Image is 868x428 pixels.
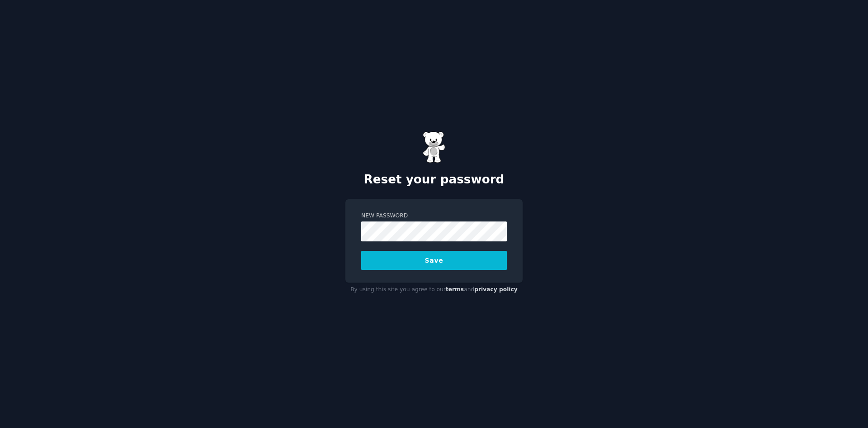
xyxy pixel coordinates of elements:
label: New Password [361,212,507,220]
a: privacy policy [474,286,518,293]
a: terms [446,286,464,293]
img: Gummy Bear [423,131,445,163]
h2: Reset your password [345,173,523,187]
button: Save [361,251,507,270]
div: By using this site you agree to our and [345,283,523,297]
